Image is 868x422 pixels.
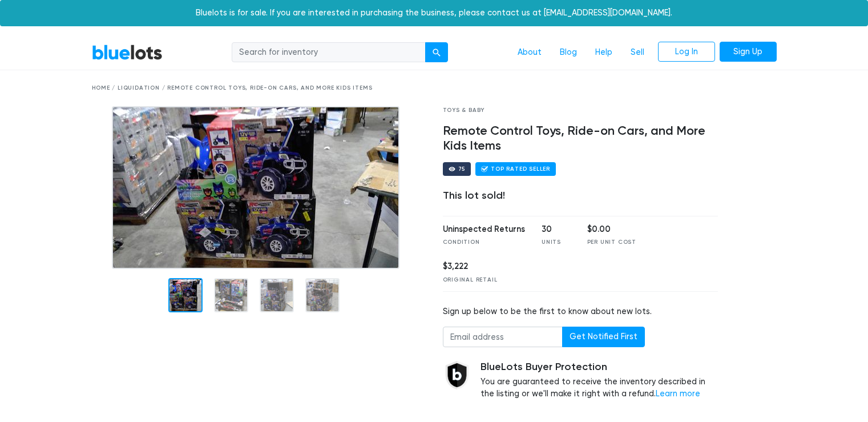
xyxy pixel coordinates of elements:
img: WIN_20190215_07_25_49_Pro_%281%29.jpg [112,106,399,269]
a: Sell [621,42,653,63]
div: Condition [443,238,525,247]
a: Help [586,42,621,63]
div: This lot sold! [443,190,718,202]
img: buyer_protection_shield-3b65640a83011c7d3ede35a8e5a80bfdfaa6a97447f0071c1475b91a4b0b3d01.png [443,361,471,389]
a: Learn more [656,389,700,399]
div: Toys & Baby [443,106,718,115]
div: Units [542,238,570,247]
button: Get Notified First [562,327,645,347]
a: BlueLots [92,44,163,61]
h4: Remote Control Toys, Ride-on Cars, and More Kids Items [443,124,718,154]
div: Per Unit Cost [587,238,636,247]
div: 30 [542,223,570,236]
input: Search for inventory [232,42,426,63]
div: Uninspected Returns [443,223,525,236]
a: Sign Up [720,42,777,62]
div: Top Rated Seller [491,166,550,172]
div: 75 [458,166,466,172]
div: $3,222 [443,260,498,273]
div: Original Retail [443,276,498,284]
div: You are guaranteed to receive the inventory described in the listing or we'll make it right with ... [481,361,718,400]
input: Email address [443,327,563,347]
a: Log In [658,42,715,62]
a: About [508,42,551,63]
div: $0.00 [587,223,636,236]
h5: BlueLots Buyer Protection [481,361,718,373]
div: Sign up below to be the first to know about new lots. [443,306,718,318]
a: Blog [551,42,586,63]
div: Home / Liquidation / Remote Control Toys, Ride-on Cars, and More Kids Items [92,84,777,93]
